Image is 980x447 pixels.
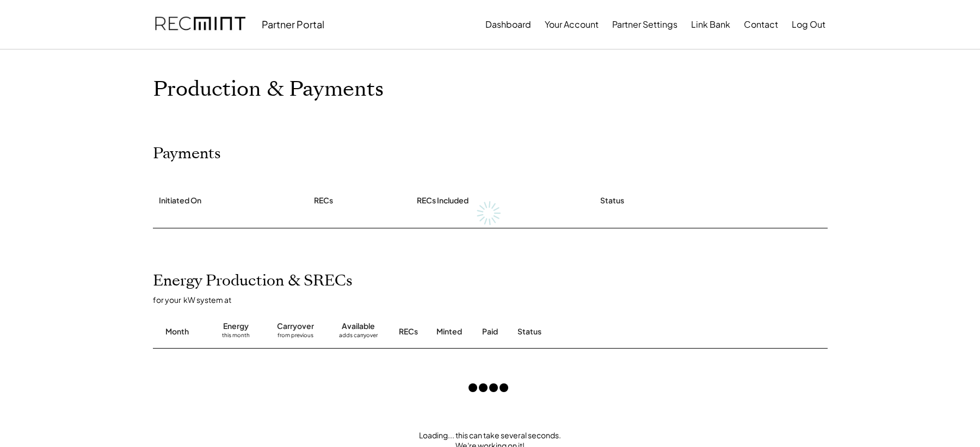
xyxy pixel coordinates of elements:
div: RECs [314,195,333,206]
button: Your Account [545,14,599,35]
h2: Energy Production & SRECs [153,272,353,290]
button: Link Bank [691,14,730,35]
div: Carryover [277,321,314,332]
div: adds carryover [339,332,378,343]
div: for your kW system at [153,295,839,305]
img: recmint-logotype%403x.png [155,6,245,43]
div: Initiated On [159,195,201,206]
div: Partner Portal [262,18,324,30]
div: Minted [436,326,462,337]
div: Energy [223,321,249,332]
h2: Payments [153,145,221,163]
div: RECs Included [417,195,469,206]
div: this month [222,332,250,343]
div: from previous [278,332,313,343]
div: Paid [482,326,498,337]
div: RECs [399,326,418,337]
button: Partner Settings [612,14,677,35]
div: Month [165,326,189,337]
div: Status [517,326,702,337]
h1: Production & Payments [153,77,828,102]
div: Status [600,195,624,206]
button: Log Out [792,14,825,35]
div: Available [342,321,375,332]
button: Contact [744,14,778,35]
button: Dashboard [485,14,531,35]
